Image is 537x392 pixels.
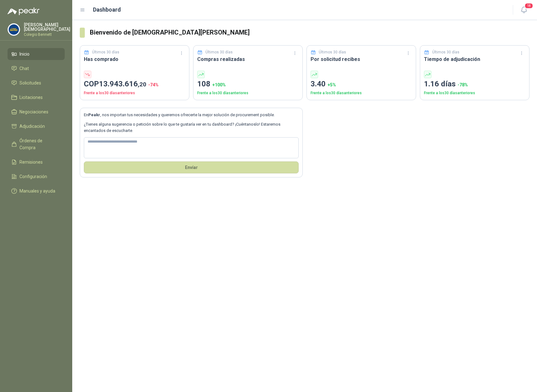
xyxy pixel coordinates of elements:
p: En , nos importan tus necesidades y queremos ofrecerte la mejor solución de procurement posible. [84,112,299,118]
p: Últimos 30 días [92,49,119,55]
p: Frente a los 30 días anteriores [84,90,185,96]
span: Adjudicación [19,123,45,130]
span: 18 [524,3,533,9]
span: Solicitudes [19,79,41,86]
h3: Tiempo de adjudicación [424,55,525,63]
span: Manuales y ayuda [19,188,55,194]
p: Frente a los 30 días anteriores [311,90,412,96]
p: Últimos 30 días [205,49,233,55]
p: Frente a los 30 días anteriores [197,90,299,96]
span: Órdenes de Compra [19,137,59,151]
a: Órdenes de Compra [8,135,65,154]
p: 1.16 días [424,78,525,90]
a: Solicitudes [8,77,65,89]
p: [PERSON_NAME] [DEMOGRAPHIC_DATA] [24,23,70,31]
h3: Bienvenido de [DEMOGRAPHIC_DATA][PERSON_NAME] [90,28,529,37]
p: 3.40 [311,78,412,90]
img: Logo peakr [8,8,40,15]
p: Frente a los 30 días anteriores [424,90,525,96]
a: Licitaciones [8,91,65,103]
span: Configuración [19,173,47,180]
b: Peakr [88,112,100,117]
span: 13.943.616 [99,79,146,88]
a: Remisiones [8,156,65,168]
span: + 100 % [212,82,226,87]
h3: Has comprado [84,55,185,63]
a: Adjudicación [8,120,65,132]
p: Últimos 30 días [432,49,459,55]
span: Remisiones [19,159,43,166]
p: COP [84,78,185,90]
p: ¿Tienes alguna sugerencia o petición sobre lo que te gustaría ver en tu dashboard? ¡Cuéntanoslo! ... [84,121,299,134]
img: Company Logo [8,24,20,35]
a: Configuración [8,171,65,182]
a: Manuales y ayuda [8,185,65,197]
span: + 5 % [328,82,336,87]
p: Colegio Bennett [24,33,70,36]
span: Licitaciones [19,94,43,101]
span: -74 % [148,82,159,87]
p: 108 [197,78,299,90]
h3: Por solicitud recibes [311,55,412,63]
p: Últimos 30 días [319,49,346,55]
span: Chat [19,65,29,72]
button: 18 [518,4,529,16]
button: Envíar [84,161,299,173]
span: ,20 [138,81,146,88]
span: Negociaciones [19,108,48,115]
span: -78 % [458,82,468,87]
h3: Compras realizadas [197,55,299,63]
a: Negociaciones [8,106,65,118]
a: Chat [8,63,65,74]
span: Inicio [19,51,30,57]
a: Inicio [8,48,65,60]
h1: Dashboard [93,5,121,14]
